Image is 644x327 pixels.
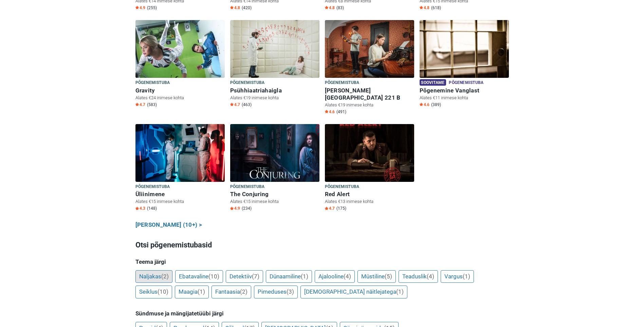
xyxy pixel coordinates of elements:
[175,270,223,283] a: Ebatavaline(10)
[300,286,407,298] a: [DEMOGRAPHIC_DATA] näitlejatega(1)
[135,199,225,205] p: Alates €15 inimese kohta
[226,270,263,283] a: Detektiiv(7)
[230,102,240,107] span: 4.7
[135,95,225,101] p: Alates €24 inimese kohta
[252,273,259,280] span: (7)
[135,191,225,198] h6: Üliinimene
[242,5,252,11] span: (420)
[135,221,202,229] a: [PERSON_NAME] (10+) >
[336,5,344,11] span: (83)
[135,310,509,317] h5: Sündmuse ja mängijatetüübi järgi
[336,206,346,211] span: (175)
[242,206,252,211] span: (234)
[135,6,139,9] img: Star
[135,20,225,109] a: Gravity Põgenemistuba Gravity Alates €24 inimese kohta Star4.7 (583)
[325,124,414,182] img: Red Alert
[266,270,312,283] a: Dünaamiline(1)
[198,288,205,295] span: (1)
[420,5,429,11] span: 4.8
[135,270,172,283] a: Naljakas(2)
[325,207,328,210] img: Star
[325,110,328,113] img: Star
[230,206,240,211] span: 4.9
[431,102,441,107] span: (389)
[158,288,168,295] span: (10)
[325,20,414,116] a: Baker Street 221 B Põgenemistuba [PERSON_NAME][GEOGRAPHIC_DATA] 221 B Alates €19 inimese kohta St...
[230,124,319,213] a: The Conjuring Põgenemistuba The Conjuring Alates €15 inimese kohta Star4.9 (234)
[325,206,335,211] span: 4.7
[254,286,298,298] a: Pimeduses(3)
[135,103,139,106] img: Star
[420,6,423,9] img: Star
[463,273,470,280] span: (1)
[135,79,170,87] span: Põgenemistuba
[420,95,509,101] p: Alates €11 inimese kohta
[230,103,234,106] img: Star
[301,273,308,280] span: (1)
[325,109,335,115] span: 4.6
[242,102,252,107] span: (463)
[230,5,240,11] span: 4.8
[230,191,319,198] h6: The Conjuring
[147,5,157,11] span: (255)
[135,124,225,213] a: Üliinimene Põgenemistuba Üliinimene Alates €15 inimese kohta Star4.3 (148)
[325,79,360,87] span: Põgenemistuba
[230,87,319,94] h6: Psühhiaatriahaigla
[420,20,509,78] img: Põgenemine Vanglast
[230,20,319,78] img: Psühhiaatriahaigla
[325,183,360,191] span: Põgenemistuba
[325,5,335,11] span: 4.8
[427,273,434,280] span: (4)
[325,20,414,78] img: Baker Street 221 B
[325,199,414,205] p: Alates €13 inimese kohta
[230,79,265,87] span: Põgenemistuba
[396,288,404,295] span: (1)
[135,207,139,210] img: Star
[230,6,234,9] img: Star
[135,240,509,251] h3: Otsi põgenemistubasid
[135,124,225,182] img: Üliinimene
[230,183,265,191] span: Põgenemistuba
[161,273,169,280] span: (2)
[135,258,509,265] h5: Teema järgi
[357,270,396,283] a: Müstiline(5)
[325,102,414,108] p: Alates €19 inimese kohta
[175,286,209,298] a: Maagia(1)
[230,20,319,109] a: Psühhiaatriahaigla Põgenemistuba Psühhiaatriahaigla Alates €19 inimese kohta Star4.7 (463)
[420,102,429,107] span: 4.6
[336,109,346,115] span: (491)
[325,6,328,9] img: Star
[147,102,157,107] span: (583)
[230,199,319,205] p: Alates €15 inimese kohta
[325,191,414,198] h6: Red Alert
[211,286,251,298] a: Fantaasia(2)
[385,273,392,280] span: (5)
[135,206,145,211] span: 4.3
[441,270,474,283] a: Vargus(1)
[420,20,509,109] a: Põgenemine Vanglast Soovitame Põgenemistuba Põgenemine Vanglast Alates €11 inimese kohta Star4.6 ...
[240,288,247,295] span: (2)
[135,5,145,11] span: 4.9
[399,270,438,283] a: Teaduslik(4)
[420,79,446,86] span: Soovitame
[147,206,157,211] span: (148)
[135,102,145,107] span: 4.7
[287,288,294,295] span: (3)
[325,87,414,101] h6: [PERSON_NAME][GEOGRAPHIC_DATA] 221 B
[135,20,225,78] img: Gravity
[420,103,423,106] img: Star
[420,87,509,94] h6: Põgenemine Vanglast
[315,270,355,283] a: Ajalooline(4)
[344,273,351,280] span: (4)
[230,95,319,101] p: Alates €19 inimese kohta
[230,207,234,210] img: Star
[135,183,170,191] span: Põgenemistuba
[449,79,483,87] span: Põgenemistuba
[325,124,414,213] a: Red Alert Põgenemistuba Red Alert Alates €13 inimese kohta Star4.7 (175)
[431,5,441,11] span: (618)
[230,124,319,182] img: The Conjuring
[208,273,219,280] span: (10)
[135,87,225,94] h6: Gravity
[135,286,172,298] a: Seiklus(10)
